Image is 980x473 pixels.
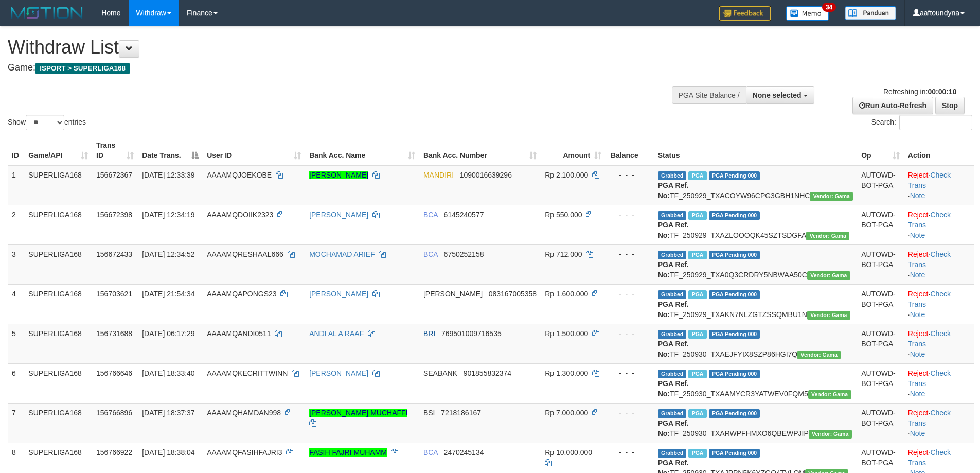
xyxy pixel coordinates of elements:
a: Stop [935,97,965,114]
span: 156766646 [96,369,132,377]
a: Reject [908,448,929,457]
a: Note [910,390,925,398]
span: PGA Pending [709,211,760,220]
span: Marked by aafsengchandara [688,171,706,180]
span: Marked by aafsoumeymey [688,449,706,458]
b: PGA Ref. No: [658,419,689,437]
a: Check Trans [908,448,951,467]
th: Action [904,136,974,165]
span: 156766922 [96,448,132,457]
a: Check Trans [908,290,951,308]
span: AAAAMQHAMDAN998 [207,409,281,417]
label: Show entries [8,115,86,130]
span: 156672433 [96,250,132,258]
span: ISPORT > SUPERLIGA168 [35,63,130,74]
a: Note [910,271,925,279]
span: 156731688 [96,329,132,338]
th: Bank Acc. Number: activate to sort column ascending [419,136,541,165]
b: PGA Ref. No: [658,300,689,319]
a: Check Trans [908,211,951,229]
th: Trans ID: activate to sort column ascending [92,136,138,165]
td: · · [904,165,974,205]
a: FASIH FAJRI MUHAMM [309,448,387,457]
span: [DATE] 12:33:39 [142,171,194,179]
a: [PERSON_NAME] [309,290,368,298]
a: Run Auto-Refresh [852,97,933,114]
th: ID [8,136,24,165]
a: Note [910,310,925,319]
td: AUTOWD-BOT-PGA [857,244,904,284]
div: - - - [610,249,649,259]
img: Feedback.jpg [719,6,771,21]
td: · · [904,324,974,363]
span: Vendor URL: https://trx31.1velocity.biz [809,430,852,439]
span: AAAAMQRESHAAL666 [207,250,283,258]
td: TF_250929_TXAKN7NLZGTZSSQMBU1N [654,284,857,324]
a: [PERSON_NAME] [309,171,368,179]
span: Marked by aafheankoy [688,370,706,378]
td: AUTOWD-BOT-PGA [857,324,904,363]
span: Grabbed [658,409,687,418]
span: Grabbed [658,370,687,378]
td: AUTOWD-BOT-PGA [857,205,904,244]
span: PGA Pending [709,330,760,339]
b: PGA Ref. No: [658,181,689,200]
td: AUTOWD-BOT-PGA [857,403,904,443]
div: - - - [610,328,649,339]
span: [DATE] 18:33:40 [142,369,194,377]
span: Copy 083167005358 to clipboard [489,290,537,298]
td: AUTOWD-BOT-PGA [857,165,904,205]
td: TF_250929_TXAZLOOOQK45SZTSDGFA [654,205,857,244]
span: Refreshing in: [883,87,956,96]
span: Copy 7218186167 to clipboard [441,409,481,417]
div: - - - [610,209,649,220]
span: AAAAMQFASIHFAJRI3 [207,448,282,457]
th: User ID: activate to sort column ascending [203,136,305,165]
span: Vendor URL: https://trx31.1velocity.biz [810,192,853,201]
span: Rp 712.000 [545,250,582,258]
th: Date Trans.: activate to sort column descending [138,136,203,165]
span: Rp 1.600.000 [545,290,588,298]
div: - - - [610,408,649,418]
td: AUTOWD-BOT-PGA [857,284,904,324]
div: - - - [610,368,649,378]
a: Reject [908,250,929,258]
td: SUPERLIGA168 [24,205,92,244]
b: PGA Ref. No: [658,379,689,398]
th: Status [654,136,857,165]
span: MANDIRI [423,171,454,179]
td: SUPERLIGA168 [24,165,92,205]
label: Search: [871,115,972,130]
td: TF_250929_TXACOYW96CPG3GBH1NHC [654,165,857,205]
td: SUPERLIGA168 [24,324,92,363]
select: Showentries [26,115,64,130]
a: Reject [908,329,929,338]
span: Rp 1.300.000 [545,369,588,377]
span: AAAAMQKECRITTWINN [207,369,288,377]
span: Grabbed [658,330,687,339]
span: None selected [753,91,801,99]
span: PGA Pending [709,290,760,299]
span: Rp 10.000.000 [545,448,592,457]
input: Search: [899,115,972,130]
span: [DATE] 06:17:29 [142,329,194,338]
td: 5 [8,324,24,363]
button: None selected [746,86,814,104]
th: Balance [605,136,653,165]
span: [DATE] 18:37:37 [142,409,194,417]
h1: Withdraw List [8,37,643,58]
span: Marked by aafromsomean [688,330,706,339]
div: - - - [610,289,649,299]
span: Copy 2470245134 to clipboard [444,448,484,457]
span: Copy 769501009716535 to clipboard [441,329,502,338]
td: 6 [8,363,24,403]
span: AAAAMQANDI0511 [207,329,271,338]
td: SUPERLIGA168 [24,284,92,324]
span: PGA Pending [709,449,760,458]
a: ANDI AL A RAAF [309,329,364,338]
span: Marked by aafchhiseyha [688,290,706,299]
a: [PERSON_NAME] MUCHAFFI [309,409,407,417]
span: PGA Pending [709,251,760,259]
span: AAAAMQDOIIK2323 [207,211,273,219]
span: Copy 6145240577 to clipboard [444,211,484,219]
